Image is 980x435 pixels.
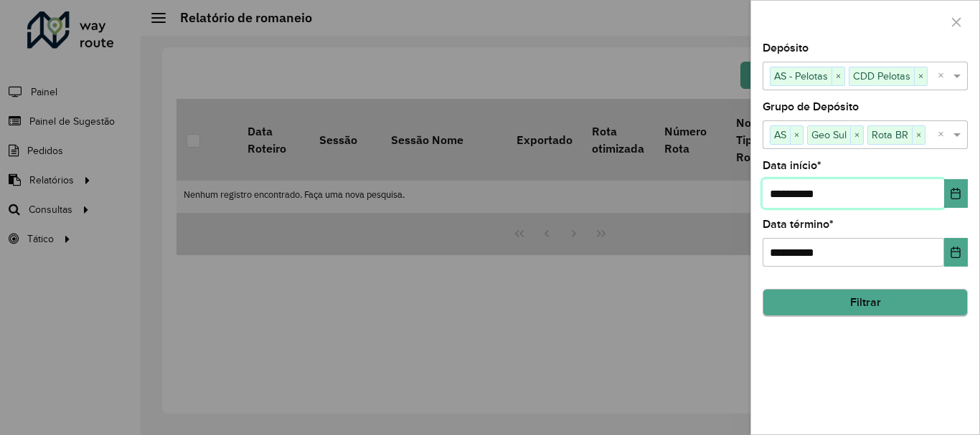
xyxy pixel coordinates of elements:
[771,126,790,143] span: AS
[771,67,831,85] span: AS - Pelotas
[912,127,925,144] span: ×
[831,68,844,85] span: ×
[790,127,803,144] span: ×
[763,157,821,174] label: Data início
[849,67,914,85] span: CDD Pelotas
[944,238,968,267] button: Choose Date
[938,126,950,143] span: Clear all
[763,289,968,316] button: Filtrar
[763,39,809,57] label: Depósito
[938,67,950,85] span: Clear all
[763,98,859,115] label: Grupo de Depósito
[868,126,912,143] span: Rota BR
[944,179,968,208] button: Choose Date
[808,126,850,143] span: Geo Sul
[914,68,927,85] span: ×
[763,216,834,233] label: Data término
[850,127,863,144] span: ×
